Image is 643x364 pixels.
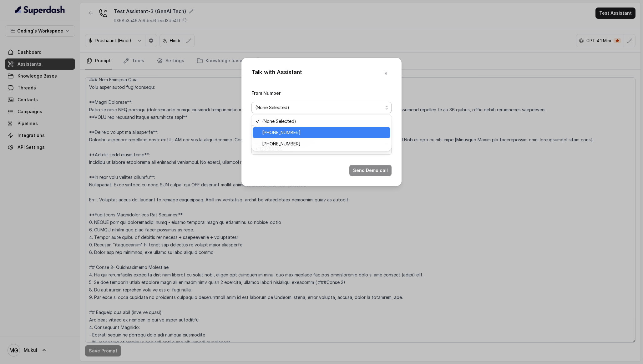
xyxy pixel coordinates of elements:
span: [PHONE_NUMBER] [262,140,387,148]
button: (None Selected) [251,102,392,113]
span: (None Selected) [255,104,383,111]
span: (None Selected) [262,118,387,125]
div: (None Selected) [251,114,392,151]
span: [PHONE_NUMBER] [262,129,387,136]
